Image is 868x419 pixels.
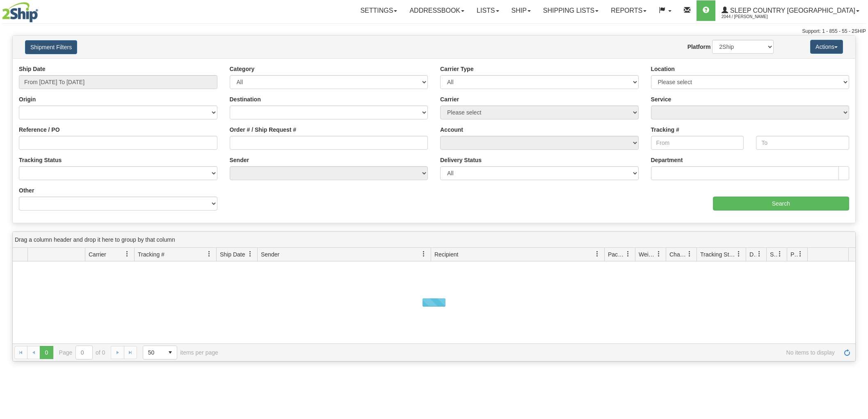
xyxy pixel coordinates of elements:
[651,65,675,73] label: Location
[537,0,605,21] a: Shipping lists
[651,95,672,103] label: Service
[700,250,736,259] span: Tracking Status
[728,7,855,14] span: Sleep Country [GEOGRAPHIC_DATA]
[651,156,683,164] label: Department
[19,126,60,134] label: Reference / PO
[590,247,604,261] a: Recipient filter column settings
[440,126,463,134] label: Account
[669,250,687,259] span: Charge
[230,95,261,103] label: Destination
[143,346,177,359] span: Page sizes drop down
[621,247,635,261] a: Packages filter column settings
[770,250,777,259] span: Shipment Issues
[715,0,866,21] a: Sleep Country [GEOGRAPHIC_DATA] 2044 / [PERSON_NAME]
[713,197,849,211] input: Search
[756,136,849,150] input: To
[440,156,482,164] label: Delivery Status
[652,247,666,261] a: Weight filter column settings
[261,250,279,259] span: Sender
[138,250,164,259] span: Tracking #
[688,43,711,51] label: Platform
[841,346,854,359] a: Refresh
[608,250,625,259] span: Packages
[220,250,245,259] span: Ship Date
[434,250,458,259] span: Recipient
[243,247,257,261] a: Ship Date filter column settings
[89,250,106,259] span: Carrier
[120,247,134,261] a: Carrier filter column settings
[2,28,866,35] div: Support: 1 - 855 - 55 - 2SHIP
[793,247,807,261] a: Pickup Status filter column settings
[2,2,38,23] img: logo2044.jpg
[40,346,53,359] span: Page 0
[164,346,177,359] span: select
[59,346,105,359] span: Page of 0
[202,247,216,261] a: Tracking # filter column settings
[790,250,797,259] span: Pickup Status
[25,40,77,54] button: Shipment Filters
[19,95,36,103] label: Origin
[19,65,46,73] label: Ship Date
[722,13,783,21] span: 2044 / [PERSON_NAME]
[505,0,537,21] a: Ship
[639,250,656,259] span: Weight
[19,186,34,195] label: Other
[148,348,159,357] span: 50
[230,156,249,164] label: Sender
[810,40,843,54] button: Actions
[749,250,756,259] span: Delivery Status
[651,136,744,150] input: From
[683,247,697,261] a: Charge filter column settings
[417,247,431,261] a: Sender filter column settings
[230,126,297,134] label: Order # / Ship Request #
[354,0,403,21] a: Settings
[651,126,679,134] label: Tracking #
[471,0,505,21] a: Lists
[230,65,255,73] label: Category
[440,95,459,103] label: Carrier
[143,346,218,359] span: items per page
[440,65,473,73] label: Carrier Type
[19,156,62,164] label: Tracking Status
[605,0,653,21] a: Reports
[752,247,766,261] a: Delivery Status filter column settings
[773,247,787,261] a: Shipment Issues filter column settings
[230,349,835,356] span: No items to display
[403,0,471,21] a: Addressbook
[732,247,746,261] a: Tracking Status filter column settings
[13,232,855,248] div: grid grouping header
[849,167,867,251] iframe: chat widget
